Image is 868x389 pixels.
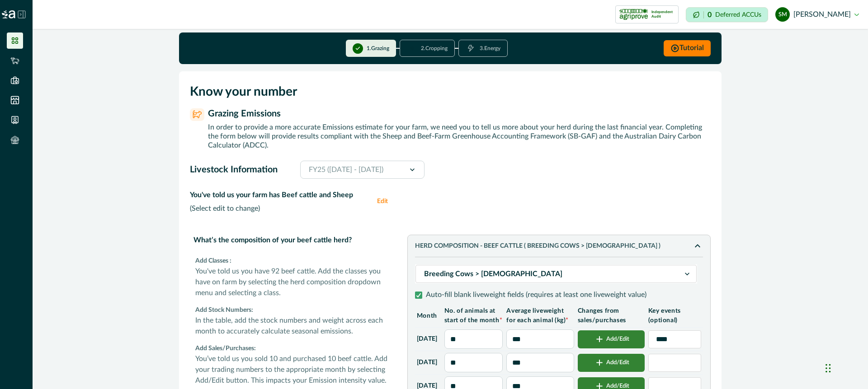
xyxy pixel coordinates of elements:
p: You've told us your farm has Beef cattle and Sheep [190,190,370,200]
button: Edit [377,190,395,213]
img: certification logo [619,7,648,22]
p: Key events (optional) [648,306,701,325]
button: Tutorial [664,40,711,56]
div: Drag [826,355,831,382]
p: You've told us you have 92 beef cattle. Add the classes you have on farm by selecting the herd co... [195,266,396,298]
button: 2.Cropping [400,40,455,57]
p: In order to provide a more accurate Emissions estimate for your farm, we need you to tell us more... [208,123,711,150]
button: 1.Grazing [346,40,396,57]
p: Independent Audit [651,10,675,19]
img: Logo [2,10,15,19]
p: Add Stock Numbers: [195,306,396,315]
button: certification logoIndependent Audit [615,5,679,23]
p: [DATE] [417,358,437,367]
p: ( Select edit to change ) [190,204,370,213]
button: 3.Energy [458,40,508,57]
p: Deferred ACCUs [715,11,761,18]
iframe: Chat Widget [823,346,868,389]
p: Add Classes : [195,256,396,266]
button: Add/Edit [578,330,645,348]
p: What’s the composition of your beef cattle herd? [190,231,400,249]
p: 0 [708,11,712,19]
p: Auto-fill blank liveweight fields (requires at least one liveweight value) [426,291,646,299]
p: Month [417,311,441,321]
p: Average liveweight for each animal (kg) [506,306,574,325]
p: Know your number [190,82,711,101]
button: HERD COMPOSITION - Beef cattle ( Breeding Cows > [DEMOGRAPHIC_DATA] ) [415,241,703,251]
p: You’ve told us you sold 10 and purchased 10 beef cattle. Add your trading numbers to the appropri... [195,353,396,386]
button: Add/Edit [578,354,645,372]
p: HERD COMPOSITION - Beef cattle ( Breeding Cows > [DEMOGRAPHIC_DATA] ) [415,242,692,250]
p: Livestock Information [190,164,278,175]
p: No. of animals at start of the month [444,306,503,325]
p: Add Sales/Purchases: [195,344,396,353]
p: In the table, add the stock numbers and weight across each month to accurately calculate seasonal... [195,315,396,337]
p: Changes from sales/purchases [578,306,645,325]
p: [DATE] [417,334,437,344]
p: Grazing Emissions [208,108,281,119]
button: steve le moenic[PERSON_NAME] [775,4,859,25]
